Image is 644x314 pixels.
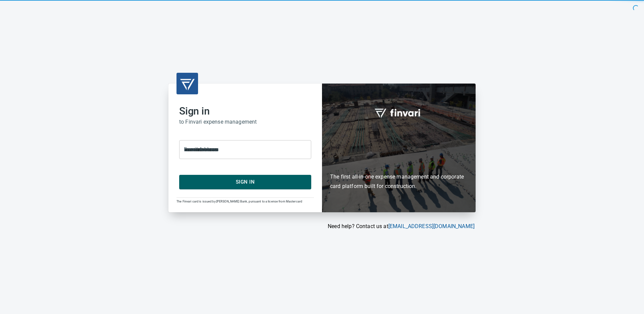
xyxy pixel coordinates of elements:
button: Sign In [179,175,311,189]
img: fullword_logo_white.png [374,105,424,120]
img: transparent_logo.png [179,75,195,92]
span: The Finvari card is issued by [PERSON_NAME] Bank, pursuant to a license from Mastercard [176,200,302,203]
h6: to Finvari expense management [179,117,311,127]
p: Need help? Contact us at [168,222,475,230]
a: [EMAIL_ADDRESS][DOMAIN_NAME] [388,223,475,229]
span: Sign In [187,178,304,186]
div: Finvari [322,84,476,212]
h2: Sign in [179,105,311,117]
h6: The first all-in-one expense management and corporate card platform built for construction. [330,133,468,191]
